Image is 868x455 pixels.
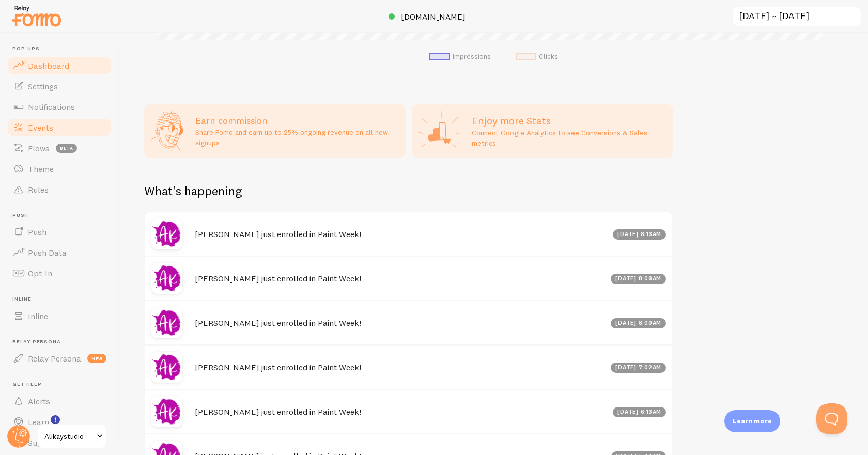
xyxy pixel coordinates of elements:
span: Opt-In [28,268,52,278]
div: [DATE] 8:00am [611,318,667,328]
svg: <p>Watch New Feature Tutorials!</p> [51,415,60,425]
h3: Earn commission [195,115,399,127]
a: Opt-In [6,263,113,284]
span: Notifications [28,102,75,112]
img: fomo-relay-logo-orange.svg [11,3,63,29]
div: Learn more [724,410,780,432]
a: Events [6,117,113,138]
span: Events [28,122,53,133]
span: Push Data [28,247,67,258]
p: Share Fomo and earn up to 25% ongoing revenue on all new signups [195,127,399,148]
a: Flows beta [6,138,113,159]
span: Inline [28,311,48,321]
div: [DATE] 8:08am [611,274,667,284]
a: Enjoy more Stats Connect Google Analytics to see Conversions & Sales metrics [412,104,673,158]
li: Clicks [516,52,558,61]
a: Settings [6,76,113,97]
a: Inline [6,306,113,326]
h4: [PERSON_NAME] just enrolled in Paint Week! [195,362,605,373]
div: [DATE] 6:13am [613,407,667,417]
h4: [PERSON_NAME] just enrolled in Paint Week! [195,273,605,284]
a: Learn [6,412,113,432]
a: Push Data [6,242,113,263]
a: Alerts [6,391,113,412]
span: Pop-ups [12,45,113,52]
span: Flows [28,143,50,153]
div: [DATE] 8:13am [613,229,667,240]
span: beta [56,144,77,153]
h4: [PERSON_NAME] just enrolled in Paint Week! [195,318,605,328]
p: Connect Google Analytics to see Conversions & Sales metrics [472,128,667,148]
span: Push [12,212,113,219]
span: Rules [28,184,49,195]
span: Push [28,227,47,237]
iframe: Help Scout Beacon - Open [816,403,847,434]
div: [DATE] 7:02am [611,363,667,373]
a: Theme [6,159,113,179]
h2: What's happening [144,183,242,199]
span: new [87,354,106,363]
span: Relay Persona [28,353,81,364]
img: Google Analytics [418,111,459,152]
span: Learn [28,417,49,427]
p: Learn more [733,416,772,426]
span: Settings [28,81,58,91]
a: Push [6,222,113,242]
h4: [PERSON_NAME] just enrolled in Paint Week! [195,406,607,417]
span: Relay Persona [12,339,113,346]
a: Dashboard [6,55,113,76]
h4: [PERSON_NAME] just enrolled in Paint Week! [195,229,607,240]
a: Relay Persona new [6,348,113,369]
span: Inline [12,296,113,303]
li: Impressions [429,52,491,61]
a: Rules [6,179,113,200]
a: Alikaystudio [37,424,107,449]
span: Theme [28,164,54,174]
h2: Enjoy more Stats [472,114,667,128]
span: Alerts [28,396,50,406]
span: Get Help [12,381,113,388]
span: Dashboard [28,60,69,71]
span: Alikaystudio [44,430,94,443]
a: Notifications [6,97,113,117]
